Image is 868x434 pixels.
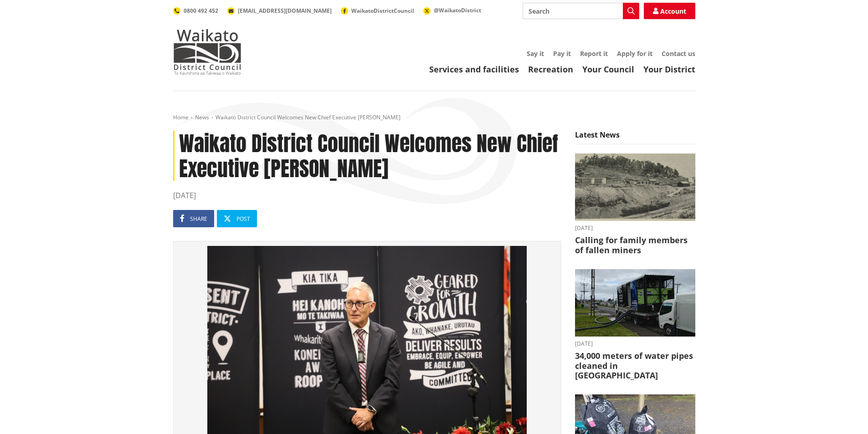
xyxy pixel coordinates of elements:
span: Post [236,215,250,223]
span: @WaikatoDistrict [434,6,481,14]
span: 0800 492 452 [184,7,218,15]
a: Pay it [553,49,571,58]
a: A black-and-white historic photograph shows a hillside with trees, small buildings, and cylindric... [575,153,695,255]
a: Account [644,3,695,19]
a: Recreation [528,64,573,75]
a: @WaikatoDistrict [423,6,481,14]
span: Share [190,215,207,223]
a: Apply for it [617,49,652,58]
h3: Calling for family members of fallen miners [575,235,695,255]
a: Your Council [582,64,634,75]
input: Search input [523,3,639,19]
time: [DATE] [173,190,561,201]
nav: breadcrumb [173,114,695,122]
a: Post [217,210,257,227]
img: Glen Afton Mine 1939 [575,153,695,221]
h3: 34,000 meters of water pipes cleaned in [GEOGRAPHIC_DATA] [575,351,695,381]
img: NO-DES unit flushing water pipes in Huntly [575,269,695,337]
time: [DATE] [575,225,695,231]
h5: Latest News [575,131,695,144]
a: Services and facilities [429,64,519,75]
a: [EMAIL_ADDRESS][DOMAIN_NAME] [227,7,332,15]
a: News [195,113,209,121]
a: Contact us [662,49,695,58]
a: Home [173,113,189,121]
a: 0800 492 452 [173,7,218,15]
a: Share [173,210,214,227]
a: WaikatoDistrictCouncil [341,7,414,15]
a: Say it [527,49,544,58]
span: Waikato District Council Welcomes New Chief Executive [PERSON_NAME] [216,113,401,121]
span: WaikatoDistrictCouncil [351,7,414,15]
h1: Waikato District Council Welcomes New Chief Executive [PERSON_NAME] [173,131,561,181]
a: Report it [580,49,608,58]
a: Your District [643,64,695,75]
time: [DATE] [575,341,695,347]
a: [DATE] 34,000 meters of water pipes cleaned in [GEOGRAPHIC_DATA] [575,269,695,381]
span: [EMAIL_ADDRESS][DOMAIN_NAME] [238,7,332,15]
img: Waikato District Council - Te Kaunihera aa Takiwaa o Waikato [173,29,241,75]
